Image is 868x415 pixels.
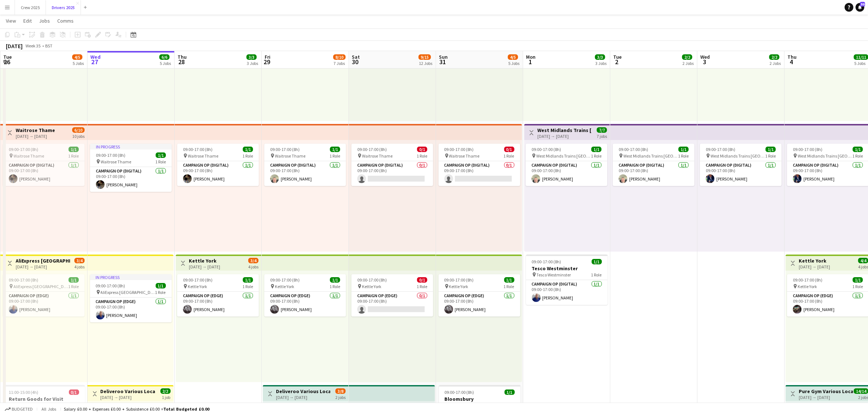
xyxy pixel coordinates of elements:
span: 50 [860,2,865,7]
span: Wed [90,54,101,60]
span: Waitrose Thame [275,153,305,159]
span: Kettle York [798,284,817,289]
div: 09:00-17:00 (8h)0/1 Waitrose Thame1 RoleCampaign Op (Digital)0/109:00-17:00 (8h) [439,144,520,186]
div: In progress09:00-17:00 (8h)1/1 AliExpress [GEOGRAPHIC_DATA]1 RoleCampaign Op (Edge)1/109:00-17:00... [90,274,172,322]
div: BST [45,43,52,49]
span: 30 [351,58,360,66]
span: Sun [439,54,448,60]
div: 5 Jobs [508,61,519,66]
span: 1/1 [69,147,79,152]
span: 3 [699,58,710,66]
div: In progress [90,144,172,150]
span: 11:00-15:00 (4h) [9,389,39,395]
span: Kettle York [449,284,468,289]
h3: Return Goods for Visit [GEOGRAPHIC_DATA] [GEOGRAPHIC_DATA] [3,396,85,409]
span: 27 [89,58,101,66]
span: 09:00-17:00 (8h) [357,277,387,283]
span: 1/1 [592,259,602,264]
span: 29 [264,58,270,66]
span: 28 [176,58,187,66]
app-job-card: 09:00-17:00 (8h)1/1 West Midlands Trains [GEOGRAPHIC_DATA]1 RoleCampaign Op (Digital)1/109:00-17:... [526,144,607,186]
span: AliExpress [GEOGRAPHIC_DATA] [13,284,68,289]
span: 09:00-17:00 (8h) [270,147,300,152]
div: In progress [90,274,172,280]
span: Waitrose Thame [362,153,393,159]
span: 31 [438,58,448,66]
app-job-card: 09:00-17:00 (8h)1/1 Waitrose Thame1 RoleCampaign Op (Digital)1/109:00-17:00 (8h)[PERSON_NAME] [3,144,85,186]
h3: Waitrose Thame [16,127,55,133]
span: 09:00-17:00 (8h) [357,147,387,152]
span: 1/1 [853,277,863,283]
span: 3/4 [74,258,85,263]
span: 09:00-17:00 (8h) [270,277,300,283]
span: 09:00-17:00 (8h) [96,152,125,158]
span: 1 Role [242,284,253,289]
app-job-card: 09:00-17:00 (8h)1/1 Kettle York1 RoleCampaign Op (Edge)1/109:00-17:00 (8h)[PERSON_NAME] [264,274,346,317]
span: 1 Role [504,284,514,289]
span: 1 Role [852,153,863,159]
span: 1 Role [68,284,79,289]
span: 1/1 [69,277,79,283]
button: Drivers 2025 [46,0,81,15]
h3: Deliveroo Various Locations [276,388,330,395]
div: 09:00-17:00 (8h)0/1 Waitrose Thame1 RoleCampaign Op (Digital)0/109:00-17:00 (8h) [351,144,433,186]
span: 1 Role [330,153,340,159]
span: 09:00-17:00 (8h) [619,147,648,152]
div: [DATE] [6,42,23,50]
span: 1 Role [330,284,340,289]
div: 2 Jobs [770,61,781,66]
div: [DATE] → [DATE] [16,133,55,139]
span: 1 Role [765,153,776,159]
div: 5 Jobs [73,61,84,66]
button: Budgeted [4,405,34,413]
h3: Kettle York [799,257,830,264]
app-card-role: Campaign Op (Digital)1/109:00-17:00 (8h)[PERSON_NAME] [613,161,694,186]
div: 3 Jobs [247,61,258,66]
h3: Tesco Westminster [526,265,608,272]
div: 09:00-17:00 (8h)1/1 Kettle York1 RoleCampaign Op (Edge)1/109:00-17:00 (8h)[PERSON_NAME] [177,274,259,317]
span: West Midlands Trains [GEOGRAPHIC_DATA] [623,153,678,159]
app-card-role: Campaign Op (Digital)1/109:00-17:00 (8h)[PERSON_NAME] [526,161,607,186]
span: 1/1 [330,277,340,283]
h3: Pure Gym Various Locations [799,388,853,395]
div: [DATE] → [DATE] [799,395,853,400]
span: 4/5 [508,54,518,60]
span: 0/1 [69,389,79,395]
span: Kettle York [362,284,381,289]
span: Kettle York [188,284,207,289]
div: 5 Jobs [160,61,171,66]
app-card-role: Campaign Op (Digital)1/109:00-17:00 (8h)[PERSON_NAME] [3,161,85,186]
span: 1/1 [243,147,253,152]
h3: Deliveroo Various Locations [101,388,155,395]
span: 1/1 [766,147,776,152]
app-card-role: Campaign Op (Edge)1/109:00-17:00 (8h)[PERSON_NAME] [177,292,259,317]
span: 1/1 [678,147,689,152]
span: 26 [2,58,12,66]
span: 1/1 [853,147,863,152]
span: 6/10 [72,127,85,133]
span: Thu [787,54,797,60]
a: 50 [856,3,864,12]
a: Comms [54,16,77,26]
app-card-role: Campaign Op (Digital)1/109:00-17:00 (8h)[PERSON_NAME] [177,161,259,186]
div: 10 jobs [72,133,85,139]
app-job-card: 09:00-17:00 (8h)1/1Tesco Westminster Tesco Westminster1 RoleCampaign Op (Digital)1/109:00-17:00 (... [526,255,608,305]
span: 1 Role [504,153,514,159]
span: Week 35 [24,43,42,49]
a: Jobs [36,16,53,26]
app-job-card: 09:00-17:00 (8h)1/1 West Midlands Trains [GEOGRAPHIC_DATA]1 RoleCampaign Op (Digital)1/109:00-17:... [700,144,782,186]
span: Fri [265,54,270,60]
div: [DATE] → [DATE] [276,395,330,400]
div: 2 jobs [335,394,346,400]
span: 7/7 [597,127,607,133]
span: 2/2 [769,54,779,60]
app-card-role: Campaign Op (Digital)0/109:00-17:00 (8h) [439,161,520,186]
app-job-card: 09:00-17:00 (8h)1/1 Waitrose Thame1 RoleCampaign Op (Digital)1/109:00-17:00 (8h)[PERSON_NAME] [177,144,259,186]
span: AliExpress [GEOGRAPHIC_DATA] [101,290,155,295]
span: 1 Role [591,153,602,159]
